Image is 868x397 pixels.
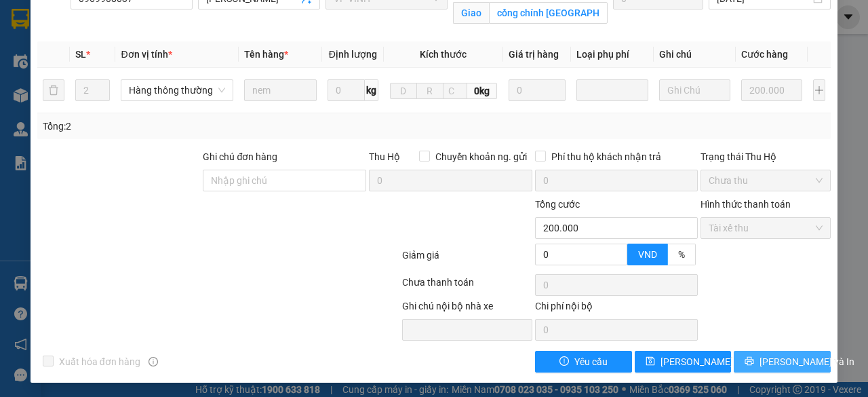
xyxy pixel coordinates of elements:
label: Ghi chú đơn hàng [203,151,277,162]
span: [PERSON_NAME] thay đổi [660,354,769,369]
span: Tài xế thu [709,218,823,238]
span: printer [745,356,754,367]
span: Đơn vị tính [121,49,172,60]
span: Cước hàng [741,49,788,60]
input: Ghi Chú [659,79,730,101]
input: 0 [509,79,566,101]
span: kg [365,79,378,101]
input: Giao tận nơi [489,2,607,24]
input: R [416,83,443,99]
span: Giao [453,2,489,24]
span: Yêu cầu [574,354,608,369]
span: Thu Hộ [369,151,400,162]
input: Ghi chú đơn hàng [203,170,366,191]
span: 0kg [467,83,497,99]
button: delete [43,79,64,101]
button: save[PERSON_NAME] thay đổi [635,351,732,373]
input: C [443,83,467,99]
div: Chi phí nội bộ [535,299,698,319]
div: Tổng: 2 [43,119,336,134]
span: [PERSON_NAME] và In [759,354,854,369]
th: Loại phụ phí [571,41,654,68]
th: Ghi chú [654,41,736,68]
span: VND [638,249,657,260]
div: Trạng thái Thu Hộ [701,149,831,164]
span: save [646,356,655,367]
span: Tên hàng [244,49,288,60]
span: Phí thu hộ khách nhận trả [546,149,667,164]
span: Giá trị hàng [509,49,559,60]
span: Xuất hóa đơn hàng [54,354,146,369]
div: Chưa thanh toán [401,275,534,299]
button: exclamation-circleYêu cầu [535,351,632,373]
span: Chưa thu [709,170,823,191]
span: Định lượng [329,49,377,60]
input: 0 [741,79,802,101]
span: % [678,249,685,260]
input: VD: Bàn, Ghế [244,79,316,101]
span: info-circle [149,357,158,366]
span: Tổng cước [535,199,580,210]
button: printer[PERSON_NAME] và In [734,351,831,373]
div: Giảm giá [401,248,534,271]
span: Hàng thông thường [129,80,225,100]
span: Kích thước [420,49,467,60]
div: Ghi chú nội bộ nhà xe [402,299,532,319]
span: exclamation-circle [559,356,569,367]
input: D [390,83,417,99]
span: Chuyển khoản ng. gửi [430,149,532,164]
button: plus [813,79,825,101]
label: Hình thức thanh toán [701,199,791,210]
span: SL [75,49,86,60]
